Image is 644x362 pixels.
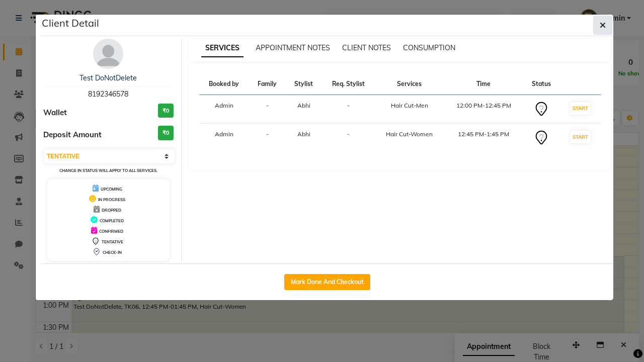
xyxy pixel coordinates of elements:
td: 12:45 PM-1:45 PM [444,124,523,152]
td: Admin [199,95,249,124]
span: IN PROGRESS [98,197,125,202]
td: - [322,124,375,152]
td: - [249,95,286,124]
th: Stylist [286,73,322,95]
span: DROPPED [102,208,121,213]
th: Status [523,73,559,95]
span: CONFIRMED [99,229,123,234]
button: START [570,131,591,143]
span: SERVICES [201,39,244,57]
a: Test DoNotDelete [79,73,137,82]
small: Change in status will apply to all services. [59,168,157,173]
span: TENTATIVE [102,239,123,244]
span: CLIENT NOTES [342,43,391,52]
div: Hair Cut-Men [381,101,438,110]
span: UPCOMING [101,187,122,192]
th: Req. Stylist [322,73,375,95]
span: Abhi [297,102,310,109]
td: - [249,124,286,152]
h3: ₹0 [158,126,174,140]
td: Admin [199,124,249,152]
th: Time [444,73,523,95]
span: COMPLETED [100,218,124,223]
h3: ₹0 [158,104,174,118]
span: APPOINTMENT NOTES [256,43,330,52]
th: Services [375,73,444,95]
span: CONSUMPTION [403,43,455,52]
th: Family [249,73,286,95]
td: - [322,95,375,124]
td: 12:00 PM-12:45 PM [444,95,523,124]
button: Mark Done And Checkout [284,274,370,290]
div: Hair Cut-Women [381,130,438,139]
img: avatar [93,39,123,69]
span: Deposit Amount [43,129,102,141]
span: Abhi [297,130,310,138]
span: 8192346578 [88,89,128,99]
button: START [570,102,591,115]
span: Wallet [43,107,67,119]
h5: Client Detail [42,16,99,31]
span: CHECK-IN [103,250,122,255]
th: Booked by [199,73,249,95]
